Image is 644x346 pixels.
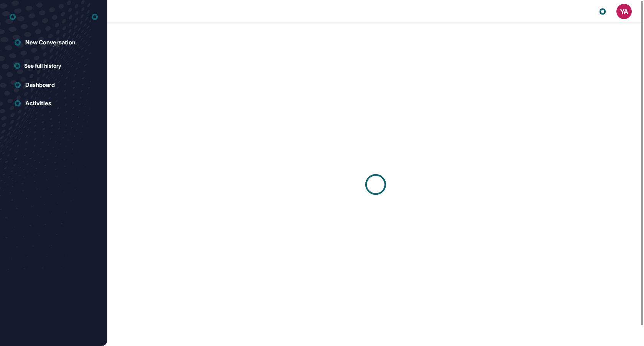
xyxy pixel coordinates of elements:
[10,35,98,50] a: New Conversation
[10,77,98,93] a: Dashboard
[25,82,55,88] div: Dashboard
[616,4,632,19] button: YA
[14,62,98,70] a: See full history
[10,96,98,111] a: Activities
[10,11,16,23] div: entrapeer-logo
[25,100,51,107] div: Activities
[25,39,76,46] div: New Conversation
[24,62,61,70] span: See full history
